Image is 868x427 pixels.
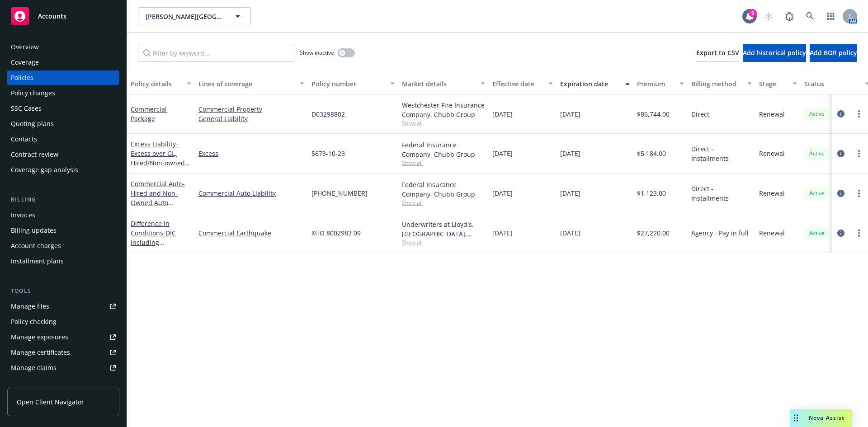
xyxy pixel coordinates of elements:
a: Manage exposures [7,330,119,344]
button: Policy details [127,73,195,94]
div: Contacts [11,132,37,146]
a: Coverage [7,55,119,70]
a: circleInformation [835,188,846,199]
span: Active [808,110,826,118]
span: Open Client Navigator [17,397,84,407]
a: Manage certificates [7,345,119,360]
span: [DATE] [492,188,513,198]
div: Manage certificates [11,345,70,360]
span: $1,123.00 [637,188,666,198]
button: Market details [398,73,489,94]
a: Excess [198,149,304,158]
a: Commercial Property [198,104,304,114]
span: Renewal [759,228,785,238]
div: Drag to move [790,409,802,427]
a: Manage claims [7,361,119,375]
span: Add BOR policy [810,48,857,57]
a: circleInformation [835,108,846,119]
button: [PERSON_NAME][GEOGRAPHIC_DATA], LLC [138,7,251,25]
div: Federal Insurance Company, Chubb Group [402,180,485,199]
a: Policy changes [7,86,119,100]
span: [DATE] [492,109,513,119]
a: SSC Cases [7,101,119,116]
span: [DATE] [560,228,580,238]
a: Installment plans [7,254,119,268]
a: Difference in Conditions [131,219,190,313]
div: Coverage [11,55,39,70]
div: Tools [7,286,119,296]
div: Billing updates [11,223,57,238]
a: more [854,188,864,199]
div: Status [804,79,859,89]
div: Contract review [11,147,58,162]
button: Add BOR policy [810,44,857,62]
a: Manage files [7,299,119,314]
a: Commercial Auto Liability [198,188,304,198]
button: Lines of coverage [195,73,308,94]
span: Direct [691,109,709,119]
div: Manage files [11,299,49,314]
span: [DATE] [560,149,580,158]
a: Start snowing [759,7,778,25]
div: Overview [11,40,39,54]
a: Coverage gap analysis [7,163,119,177]
div: Premium [637,79,674,89]
a: Commercial Package [131,105,167,123]
div: SSC Cases [11,101,42,116]
span: D03298802 [311,109,345,119]
a: more [854,228,864,239]
div: Policy checking [11,314,57,329]
span: $27,220.00 [637,228,670,238]
span: Add historical policy [743,48,806,57]
a: Commercial Earthquake [198,228,304,238]
span: Nova Assist [809,414,844,422]
span: [PHONE_NUMBER] [311,188,368,198]
span: Show all [402,159,485,167]
a: Contacts [7,132,119,146]
input: Filter by keyword... [138,44,294,62]
span: [DATE] [560,188,580,198]
a: Account charges [7,239,119,253]
a: circleInformation [835,228,846,239]
div: Manage exposures [11,330,68,344]
span: Show all [402,119,485,127]
div: Lines of coverage [198,79,294,89]
span: Direct - Installments [691,144,752,163]
div: Invoices [11,208,35,222]
span: [DATE] [560,109,580,119]
a: Search [801,7,819,25]
div: Billing method [691,79,742,89]
span: Agency - Pay in full [691,228,749,238]
button: Nova Assist [790,409,852,427]
span: Show inactive [300,49,334,56]
a: Report a Bug [780,7,798,25]
a: more [854,108,864,119]
div: Billing [7,195,119,204]
span: Show all [402,239,485,246]
div: Coverage gap analysis [11,163,78,177]
span: Active [808,189,826,197]
a: Contract review [7,147,119,162]
div: Manage claims [11,361,57,375]
div: Expiration date [560,79,620,89]
a: Accounts [7,4,119,29]
span: Renewal [759,109,785,119]
div: Underwriters at Lloyd's, [GEOGRAPHIC_DATA], [PERSON_NAME] of [GEOGRAPHIC_DATA], Brown & Riding In... [402,220,485,239]
a: more [854,148,864,159]
button: Export to CSV [696,44,739,62]
span: XHO 8002983 09 [311,228,361,238]
span: Renewal [759,188,785,198]
span: $5,184.00 [637,149,666,158]
span: Renewal [759,149,785,158]
a: Manage BORs [7,376,119,390]
span: [DATE] [492,149,513,158]
a: Commercial Auto [131,179,185,216]
a: Policy checking [7,314,119,329]
span: Active [808,150,826,158]
span: [DATE] [492,228,513,238]
span: 5673-10-23 [311,149,345,158]
div: Manage BORs [11,376,53,390]
span: Export to CSV [696,48,739,57]
a: Policies [7,70,119,85]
